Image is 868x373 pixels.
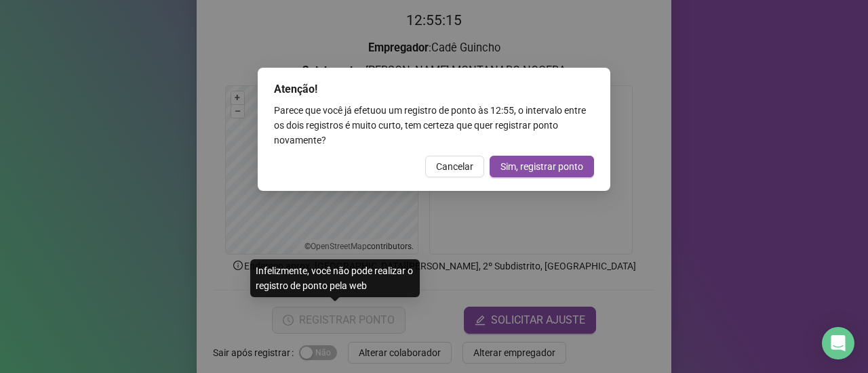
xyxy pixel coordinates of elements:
div: Atenção! [274,81,594,97]
button: Cancelar [425,156,484,177]
button: Sim, registrar ponto [490,156,594,177]
span: Sim, registrar ponto [500,159,583,174]
div: Parece que você já efetuou um registro de ponto às 12:55 , o intervalo entre os dois registros é ... [274,103,594,148]
span: Cancelar [436,159,473,174]
div: Open Intercom Messenger [822,327,854,359]
div: Infelizmente, você não pode realizar o registro de ponto pela web [250,259,420,297]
